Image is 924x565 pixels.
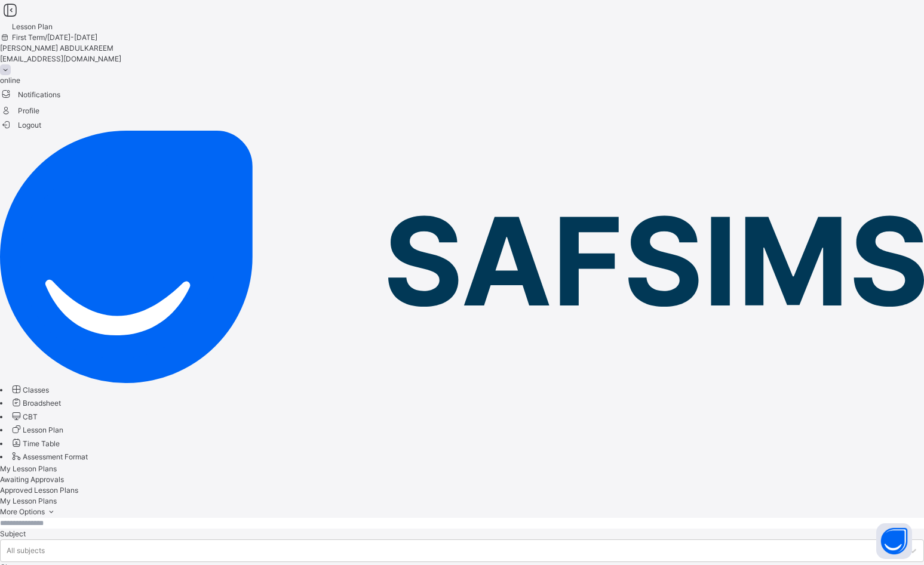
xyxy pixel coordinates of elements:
[12,22,53,31] span: Lesson Plan
[876,523,912,559] button: Open asap
[23,399,61,407] span: Broadsheet
[7,545,45,556] div: All subjects
[10,385,49,394] a: Classes
[10,412,38,421] a: CBT
[10,439,60,448] a: Time Table
[23,385,49,394] span: Classes
[10,399,61,407] a: Broadsheet
[10,452,88,461] a: Assessment Format
[23,452,88,461] span: Assessment Format
[10,425,63,434] a: Lesson Plan
[23,412,38,421] span: CBT
[23,425,63,434] span: Lesson Plan
[23,439,60,448] span: Time Table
